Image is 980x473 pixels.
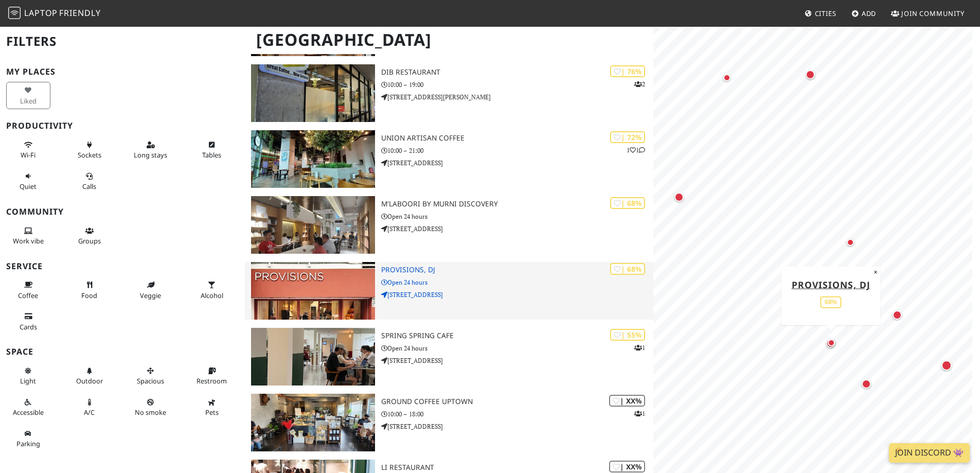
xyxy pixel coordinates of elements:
[190,276,234,304] button: Alcohol
[245,64,653,122] a: DIB RESTAURANT | 76% 2 DIB RESTAURANT 10:00 – 19:00 [STREET_ADDRESS][PERSON_NAME]
[67,168,112,195] button: Calls
[251,130,375,188] img: Union Artisan Coffee
[381,266,653,274] h3: Provisions, DJ
[134,150,167,160] span: Long stays
[6,276,50,304] button: Coffee
[871,266,881,277] button: Close popup
[610,131,645,143] div: | 72%
[381,463,653,472] h3: LI Restaurant
[20,376,36,386] span: Natural light
[381,134,653,143] h3: Union Artisan Coffee
[18,291,38,300] span: Coffee
[936,355,957,376] div: Map marker
[6,347,239,357] h3: Space
[381,68,653,77] h3: DIB RESTAURANT
[847,4,881,23] a: Add
[59,7,100,19] span: Friendly
[6,362,50,390] button: Light
[6,308,50,335] button: Cards
[190,362,234,390] button: Restroom
[81,291,97,300] span: Food
[609,395,645,407] div: | XX%
[381,422,653,431] p: [STREET_ADDRESS]
[856,374,877,394] div: Map marker
[800,4,841,23] a: Cities
[610,329,645,341] div: | 55%
[887,305,907,325] div: Map marker
[245,394,653,451] a: Ground Coffee Uptown | XX% 1 Ground Coffee Uptown 10:00 – 18:00 [STREET_ADDRESS]
[13,408,44,417] span: Accessible
[245,262,653,320] a: Provisions, DJ | 68% Provisions, DJ Open 24 hours [STREET_ADDRESS]
[8,7,21,19] img: LaptopFriendly
[248,26,651,54] h1: [GEOGRAPHIC_DATA]
[6,222,50,250] button: Work vibe
[20,322,37,331] span: Credit cards
[251,394,375,451] img: Ground Coffee Uptown
[78,236,101,246] span: Group tables
[901,9,965,18] span: Join Community
[251,262,375,320] img: Provisions, DJ
[84,408,95,417] span: Air conditioned
[815,9,836,18] span: Cities
[24,7,58,19] span: Laptop
[129,136,173,164] button: Long stays
[245,196,653,254] a: M'Laboori by Murni Discovery | 68% M'Laboori by Murni Discovery Open 24 hours [STREET_ADDRESS]
[67,394,112,421] button: A/C
[792,278,870,290] a: Provisions, DJ
[6,67,239,77] h3: My Places
[6,168,50,195] button: Quiet
[76,376,103,386] span: Outdoor area
[82,182,96,191] span: Video/audio calls
[67,362,112,390] button: Outdoor
[21,150,35,160] span: Stable Wi-Fi
[129,362,173,390] button: Spacious
[129,276,173,304] button: Veggie
[381,200,653,208] h3: M'Laboori by Murni Discovery
[205,408,219,417] span: Pet friendly
[13,236,44,246] span: People working
[251,64,375,122] img: DIB RESTAURANT
[381,343,653,353] p: Open 24 hours
[67,276,112,304] button: Food
[610,197,645,209] div: | 68%
[251,196,375,254] img: M'Laboori by Murni Discovery
[140,291,161,300] span: Veggie
[202,150,221,160] span: Work-friendly tables
[862,9,877,18] span: Add
[381,158,653,168] p: [STREET_ADDRESS]
[197,376,227,386] span: Restroom
[381,277,653,287] p: Open 24 hours
[381,409,653,419] p: 10:00 – 18:00
[190,136,234,164] button: Tables
[634,409,645,418] p: 1
[6,425,50,452] button: Parking
[627,145,645,155] p: 1 1
[137,376,164,386] span: Spacious
[821,296,841,308] div: 68%
[381,356,653,365] p: [STREET_ADDRESS]
[201,291,223,300] span: Alcohol
[20,182,37,191] span: Quiet
[251,328,375,386] img: Spring Spring Cafe
[129,394,173,421] button: No smoke
[6,261,239,271] h3: Service
[67,222,112,250] button: Groups
[6,207,239,217] h3: Community
[381,92,653,102] p: [STREET_ADDRESS][PERSON_NAME]
[381,397,653,406] h3: Ground Coffee Uptown
[634,79,645,89] p: 2
[381,80,653,90] p: 10:00 – 19:00
[669,187,689,207] div: Map marker
[840,232,861,253] div: Map marker
[6,121,239,131] h3: Productivity
[6,26,239,57] h2: Filters
[6,136,50,164] button: Wi-Fi
[821,332,842,353] div: Map marker
[381,212,653,221] p: Open 24 hours
[190,394,234,421] button: Pets
[381,146,653,155] p: 10:00 – 21:00
[887,4,969,23] a: Join Community
[800,64,821,85] div: Map marker
[634,343,645,353] p: 1
[78,150,101,160] span: Power sockets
